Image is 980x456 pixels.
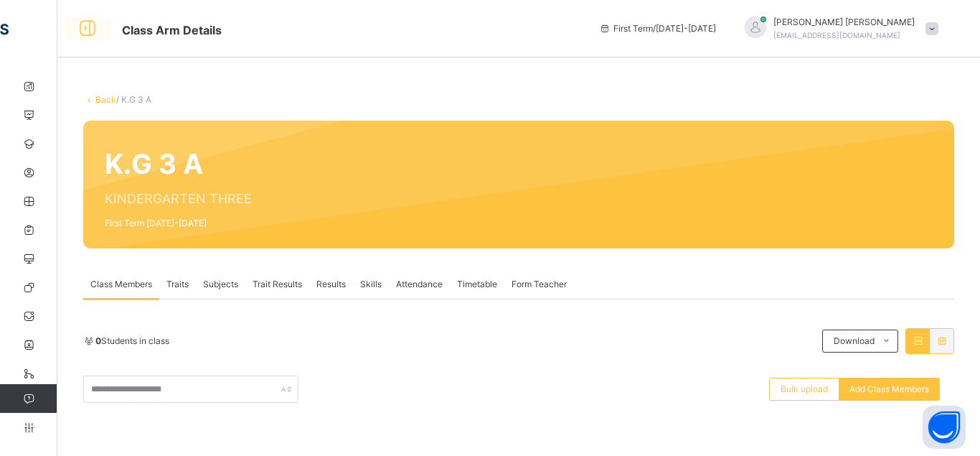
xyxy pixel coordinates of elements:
span: Subjects [203,278,238,291]
span: Add Class Members [849,383,929,396]
a: Back [95,94,116,105]
span: Bulk upload [781,383,828,396]
span: [PERSON_NAME] [PERSON_NAME] [773,16,915,29]
span: [EMAIL_ADDRESS][DOMAIN_NAME] [773,31,900,39]
span: Timetable [457,278,497,291]
span: Form Teacher [512,278,567,291]
span: Traits [166,278,189,291]
div: RiyaHemnani [730,16,946,42]
span: Class Members [90,278,152,291]
button: Open asap [923,406,966,449]
span: Trait Results [253,278,302,291]
b: 0 [95,335,101,346]
span: Attendance [396,278,443,291]
span: Skills [360,278,382,291]
span: Results [316,278,346,291]
span: Students in class [95,335,169,348]
span: / K.G 3 A [116,94,151,105]
span: Class Arm Details [122,23,222,37]
span: session/term information [599,22,716,35]
span: Download [834,335,875,348]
